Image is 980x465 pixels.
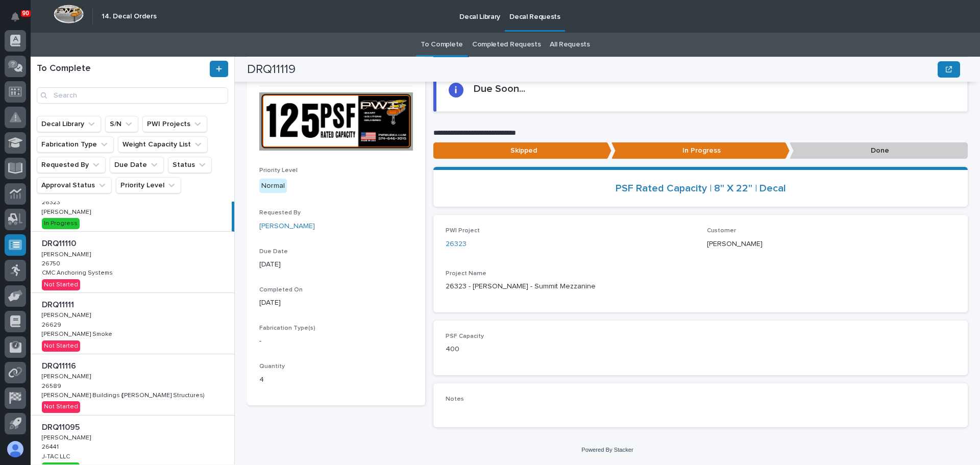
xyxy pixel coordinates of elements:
p: 26441 [42,442,61,451]
p: [PERSON_NAME] [42,207,93,216]
span: Project Name [446,271,486,277]
button: Due Date [110,157,164,173]
p: [PERSON_NAME] [42,310,93,319]
span: Quantity [259,363,285,370]
a: DRQ11110DRQ11110 [PERSON_NAME][PERSON_NAME] 2675026750 CMC Anchoring SystemsCMC Anchoring Systems... [31,232,234,293]
p: DRQ11116 [42,359,78,371]
a: 26323 [446,239,467,250]
p: [DATE] [259,298,413,308]
p: 26589 [42,381,63,390]
p: [PERSON_NAME] Buildings ([PERSON_NAME] Structures) [42,390,207,399]
p: 26629 [42,320,63,329]
p: [DATE] [259,259,413,270]
button: S/N [105,116,138,132]
p: 4 [259,375,413,385]
h2: 14. Decal Orders [102,12,157,21]
a: DRQ11116DRQ11116 [PERSON_NAME][PERSON_NAME] 2658926589 [PERSON_NAME] Buildings ([PERSON_NAME] Str... [31,354,234,415]
p: DRQ11111 [42,298,76,310]
p: Done [790,142,968,159]
div: Not Started [42,340,80,352]
p: 90 [22,10,29,17]
a: DRQ11119DRQ11119 [PERSON_NAME][PERSON_NAME] 2632326323 [PERSON_NAME][PERSON_NAME] In Progress [31,171,234,232]
h2: DRQ11119 [247,62,296,77]
a: Completed Requests [472,33,541,57]
p: 26323 - [PERSON_NAME] - Summit Mezzanine [446,281,955,292]
button: Notifications [5,6,26,28]
button: Requested By [37,157,106,173]
p: [PERSON_NAME] [42,432,93,442]
div: Not Started [42,401,80,412]
span: Notes [446,396,464,402]
button: Fabrication Type [37,136,114,153]
div: In Progress [42,218,80,229]
p: 26323 [42,197,62,206]
p: 26750 [42,258,62,267]
button: PWI Projects [142,116,207,132]
a: DRQ11111DRQ11111 [PERSON_NAME][PERSON_NAME] 2662926629 [PERSON_NAME] Smoke[PERSON_NAME] Smoke Not... [31,293,234,354]
p: DRQ11110 [42,237,78,249]
a: Powered By Stacker [581,447,633,453]
span: Priority Level [259,167,298,174]
a: [PERSON_NAME] [259,221,315,232]
p: 400 [446,344,955,355]
p: In Progress [611,142,790,159]
span: PSF Capacity [446,333,484,339]
div: Normal [259,179,287,193]
span: Fabrication Type(s) [259,325,315,331]
span: Due Date [259,249,288,255]
a: All Requests [550,33,590,57]
div: Not Started [42,279,80,290]
p: [PERSON_NAME] [42,371,93,380]
button: users-avatar [5,438,26,460]
img: 2M7KuUAMA2NSC2WRKBKoKl0GjxdIk41uNAxmuzlcseU [259,92,413,151]
p: - [259,336,413,347]
p: J-TAC LLC [42,451,72,460]
p: [PERSON_NAME] Smoke [42,329,114,338]
span: Completed On [259,287,303,293]
button: Decal Library [37,116,101,132]
p: DRQ11095 [42,421,82,432]
button: Approval Status [37,177,112,193]
div: Notifications90 [13,12,26,29]
a: PSF Rated Capacity | 8" X 22" | Decal [616,182,786,194]
span: Requested By [259,210,301,216]
h2: Due Soon... [474,83,525,95]
a: To Complete [421,33,463,57]
p: [PERSON_NAME] [707,239,956,250]
span: Customer [707,228,736,234]
p: CMC Anchoring Systems [42,267,115,277]
p: [PERSON_NAME] [42,249,93,258]
input: Search [37,87,228,104]
img: Workspace Logo [54,5,84,23]
button: Priority Level [116,177,181,193]
p: Skipped [433,142,611,159]
span: PWI Project [446,228,480,234]
button: Status [168,157,212,173]
button: Weight Capacity List [118,136,208,153]
h1: To Complete [37,63,208,75]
